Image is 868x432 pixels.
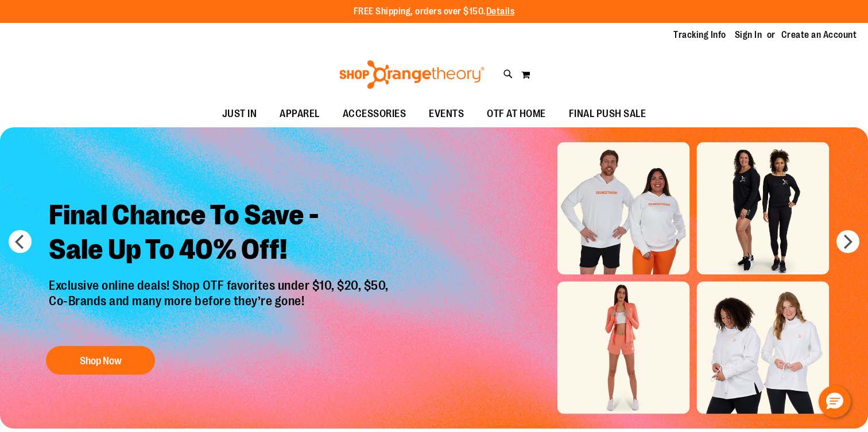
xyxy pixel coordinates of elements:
[557,101,658,127] a: FINAL PUSH SALE
[417,101,475,127] a: EVENTS
[735,29,762,41] a: Sign In
[211,101,269,127] a: JUST IN
[40,189,400,278] h2: Final Chance To Save - Sale Up To 40% Off!
[46,346,155,375] button: Shop Now
[343,101,406,127] span: ACCESSORIES
[222,101,257,127] span: JUST IN
[354,5,515,18] p: FREE Shipping, orders over $150.
[338,60,486,89] img: Shop Orangetheory
[429,101,464,127] span: EVENTS
[280,101,320,127] span: APPAREL
[475,101,557,127] a: OTF AT HOME
[836,230,859,253] button: next
[673,29,726,41] a: Tracking Info
[40,278,400,334] p: Exclusive online deals! Shop OTF favorites under $10, $20, $50, Co-Brands and many more before th...
[486,6,515,17] a: Details
[331,101,418,127] a: ACCESSORIES
[569,101,646,127] span: FINAL PUSH SALE
[819,386,851,418] button: Hello, have a question? Let’s chat.
[781,29,857,41] a: Create an Account
[9,230,32,253] button: prev
[268,101,331,127] a: APPAREL
[40,189,400,380] a: Final Chance To Save -Sale Up To 40% Off! Exclusive online deals! Shop OTF favorites under $10, $...
[487,101,546,127] span: OTF AT HOME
